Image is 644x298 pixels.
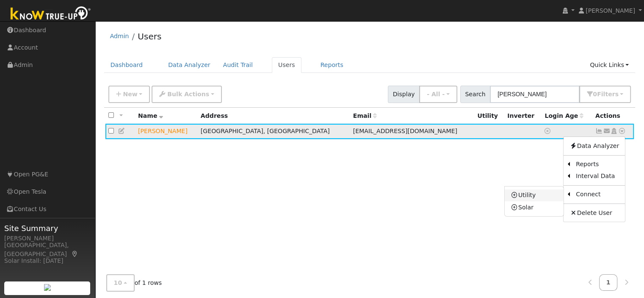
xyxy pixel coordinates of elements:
span: Display [388,86,420,103]
div: [PERSON_NAME] [4,234,91,243]
button: - All - [419,86,457,103]
div: [GEOGRAPHIC_DATA], [GEOGRAPHIC_DATA] [4,241,91,259]
img: Know True-Up [6,5,95,24]
div: Actions [595,111,631,120]
a: No login access [544,128,552,134]
a: Reports [570,159,625,170]
a: Users [272,57,301,73]
div: Address [201,111,347,120]
a: Solar [505,201,564,213]
a: Edit User [118,128,126,134]
a: Not connected [595,128,603,134]
button: 0Filters [579,86,631,103]
span: Name [138,112,163,119]
a: Delete User [564,207,625,219]
a: 1 [599,274,618,291]
a: Connect [570,189,625,201]
span: New [123,91,137,97]
a: Login As [610,128,618,134]
a: Reports [314,57,350,73]
a: Utility [505,189,564,201]
span: Filter [597,91,619,97]
button: Bulk Actions [152,86,221,103]
img: retrieve [44,284,51,291]
span: Days since last login [544,112,583,119]
button: 10 [106,274,135,292]
input: Search [490,86,580,103]
span: Bulk Actions [167,91,209,97]
a: Other actions [618,127,626,136]
a: Data Analyzer [564,140,625,152]
span: Search [460,86,490,103]
span: Site Summary [4,223,91,234]
a: Audit Trail [217,57,259,73]
span: 10 [114,279,122,286]
a: Users [138,31,161,42]
a: Dashboard [104,57,149,73]
span: Email [353,112,377,119]
div: Inverter [507,111,539,120]
a: Data Analyzer [162,57,217,73]
a: Quick Links [583,57,635,73]
span: of 1 rows [106,274,162,292]
span: s [615,91,618,97]
td: [GEOGRAPHIC_DATA], [GEOGRAPHIC_DATA] [198,124,350,139]
td: Lead [135,124,198,139]
a: dchuang14@gmail.com [603,127,611,136]
span: [EMAIL_ADDRESS][DOMAIN_NAME] [353,128,457,134]
span: [PERSON_NAME] [586,7,635,14]
div: Utility [477,111,501,120]
button: New [108,86,150,103]
a: Interval Data [570,170,625,182]
a: Admin [110,33,129,39]
a: Map [71,251,79,257]
div: Solar Install: [DATE] [4,256,91,265]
